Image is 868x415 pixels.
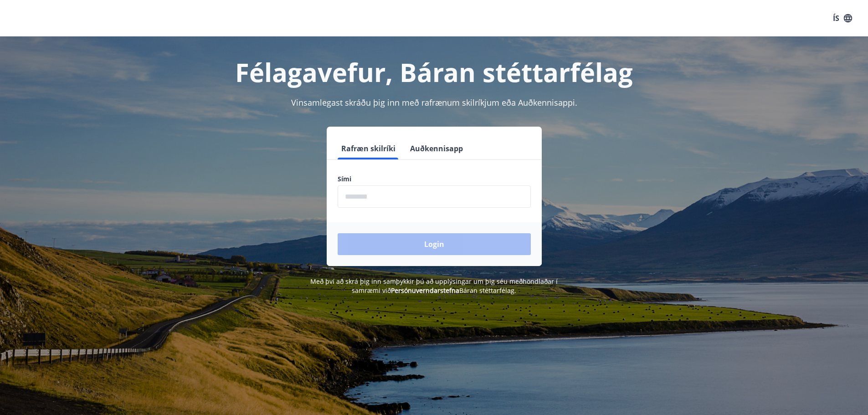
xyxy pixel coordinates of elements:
label: Sími [338,174,531,184]
h1: Félagavefur, Báran stéttarfélag [117,55,751,89]
span: Með því að skrá þig inn samþykkir þú að upplýsingar um þig séu meðhöndlaðar í samræmi við Báran s... [310,277,558,295]
button: Rafræn skilríki [338,138,399,159]
a: Persónuverndarstefna [391,286,459,295]
span: Vinsamlegast skráðu þig inn með rafrænum skilríkjum eða Auðkennisappi. [291,97,577,108]
button: Auðkennisapp [406,138,467,159]
button: ÍS [828,10,857,26]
